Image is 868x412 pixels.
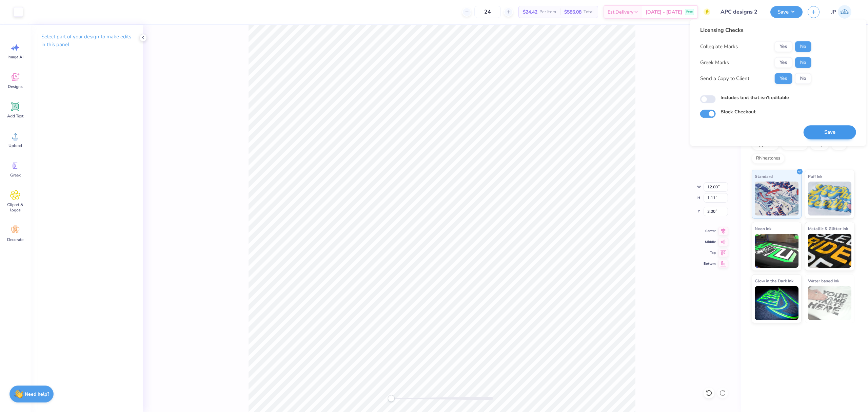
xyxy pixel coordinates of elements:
[755,225,771,232] span: Neon Ink
[752,153,785,164] div: Rhinestones
[755,277,793,284] span: Glow in the Dark Ink
[755,234,798,268] img: Neon Ink
[775,73,792,84] button: Yes
[8,84,23,89] span: Designs
[704,228,716,234] span: Center
[523,8,537,16] span: $24.42
[755,286,798,320] img: Glow in the Dark Ink
[584,8,594,16] span: Total
[700,43,738,51] div: Collegiate Marks
[646,8,682,16] span: [DATE] - [DATE]
[700,26,811,34] div: Licensing Checks
[474,6,501,18] input: – –
[838,5,851,19] img: John Paul Torres
[775,41,792,52] button: Yes
[700,59,729,67] div: Greek Marks
[704,239,716,245] span: Middle
[8,143,22,148] span: Upload
[4,202,26,213] span: Clipart & logos
[808,277,839,284] span: Water based Ink
[10,172,21,178] span: Greek
[25,391,49,397] strong: Need help?
[704,261,716,266] span: Bottom
[808,225,848,232] span: Metallic & Glitter Ink
[715,5,765,19] input: Untitled Design
[795,73,811,84] button: No
[770,6,803,18] button: Save
[539,8,556,16] span: Per Item
[808,182,852,216] img: Puff Ink
[686,10,693,14] span: Free
[608,8,633,16] span: Est. Delivery
[808,234,852,268] img: Metallic & Glitter Ink
[775,57,792,68] button: Yes
[564,8,581,16] span: $586.08
[828,5,854,19] a: JP
[7,113,23,119] span: Add Text
[704,250,716,256] span: Top
[41,33,132,49] p: Select part of your design to make edits in this panel
[7,54,23,60] span: Image AI
[755,182,798,216] img: Standard
[831,8,836,16] span: JP
[808,173,822,180] span: Puff Ink
[795,57,811,68] button: No
[755,173,773,180] span: Standard
[808,286,852,320] img: Water based Ink
[795,41,811,52] button: No
[700,75,749,82] div: Send a Copy to Client
[721,94,789,101] label: Includes text that isn't editable
[804,125,856,139] button: Save
[7,237,23,242] span: Decorate
[388,395,395,402] div: Accessibility label
[721,109,755,116] label: Block Checkout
